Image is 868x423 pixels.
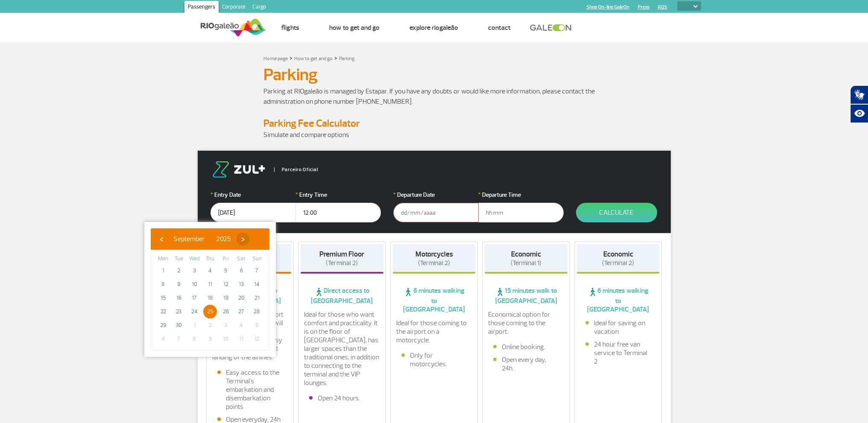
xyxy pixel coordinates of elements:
[409,23,458,32] a: Explore RIOgaleão
[493,343,559,351] li: Online booking.
[187,291,201,305] span: 17
[485,286,567,305] span: 15 minutes walk to [GEOGRAPHIC_DATA]
[289,53,292,63] a: >
[156,277,170,291] span: 8
[263,117,605,130] h4: Parking Fee Calculator
[478,203,564,222] input: hh:mm
[156,318,170,332] span: 29
[187,277,201,291] span: 10
[658,4,667,10] a: RQS
[234,264,248,277] span: 6
[203,318,217,332] span: 2
[171,254,187,264] th: weekday
[155,233,168,245] button: ‹
[250,291,264,305] span: 21
[511,250,541,259] strong: Economic
[329,23,380,32] a: How to get and go
[219,264,233,277] span: 5
[172,264,186,277] span: 2
[187,305,201,318] span: 24
[263,130,605,140] p: Simulate and compare options
[234,332,248,346] span: 11
[218,254,234,264] th: weekday
[281,23,299,32] a: Flights
[187,254,202,264] th: weekday
[493,356,559,373] li: Open every day, 24h.
[603,250,633,259] strong: Economic
[217,368,283,411] li: Easy access to the Terminal's embarkation and disembarkation points
[850,85,868,123] div: Plugin de acessibilidade da Hand Talk.
[203,277,217,291] span: 11
[488,310,564,336] p: Economical option for those coming to the airport.
[210,190,296,199] label: Entry Date
[203,305,217,318] span: 25
[144,222,276,357] bs-datepicker-container: calendar
[237,233,249,245] button: ›
[187,332,201,346] span: 8
[219,305,233,318] span: 26
[850,85,868,104] button: Abrir tradutor de língua de sinais.
[202,254,218,264] th: weekday
[339,55,355,62] a: Parking
[478,190,564,199] label: Departure Time
[210,161,267,178] img: logo-zul.png
[234,291,248,305] span: 20
[396,319,472,344] p: Ideal for those coming to the airport on a motorcycle.
[393,190,479,199] label: Departure Date
[234,277,248,291] span: 13
[219,332,233,346] span: 10
[401,351,467,368] li: Only for motorcycles.
[577,286,660,314] span: 6 minutes walking to [GEOGRAPHIC_DATA]
[587,4,629,10] a: Shop On-line GaleOn
[250,318,264,332] span: 5
[602,259,634,267] span: (Terminal 2)
[294,55,333,62] a: How to get and go
[585,319,651,336] li: Ideal for saving on vacation
[511,259,541,267] span: (Terminal 1)
[219,318,233,332] span: 3
[250,264,264,277] span: 7
[210,203,296,222] input: dd/mm/aaaa
[850,104,868,123] button: Abrir recursos assistivos.
[250,277,264,291] span: 14
[172,291,186,305] span: 16
[184,1,219,15] a: Passengers
[156,305,170,318] span: 22
[187,264,201,277] span: 3
[250,305,264,318] span: 28
[234,254,249,264] th: weekday
[585,340,651,366] li: 24 hour free van service to Terminal 2
[263,86,605,107] p: Parking at RIOgaleão is managed by Estapar. If you have any doubts or would like more information...
[263,67,605,82] h1: Parking
[219,277,233,291] span: 12
[203,291,217,305] span: 18
[168,233,210,245] button: September
[173,235,205,243] span: September
[249,1,269,15] a: Cargo
[250,332,264,346] span: 12
[418,259,450,267] span: (Terminal 2)
[334,53,337,63] a: >
[219,1,249,15] a: Corporate
[216,235,231,243] span: 2025
[488,23,511,32] a: Contact
[249,254,265,264] th: weekday
[172,332,186,346] span: 7
[172,305,186,318] span: 23
[172,318,186,332] span: 30
[295,203,381,222] input: hh:mm
[187,318,201,332] span: 1
[309,394,375,403] li: Open 24 hours.
[156,332,170,346] span: 6
[304,310,380,387] p: Ideal for those who want comfort and practicality. It is on the floor of [GEOGRAPHIC_DATA], has l...
[301,286,383,305] span: Direct access to [GEOGRAPHIC_DATA]
[172,277,186,291] span: 9
[638,4,649,10] a: Press
[156,264,170,277] span: 1
[156,291,170,305] span: 15
[234,318,248,332] span: 4
[295,190,381,199] label: Entry Time
[326,259,358,267] span: (Terminal 2)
